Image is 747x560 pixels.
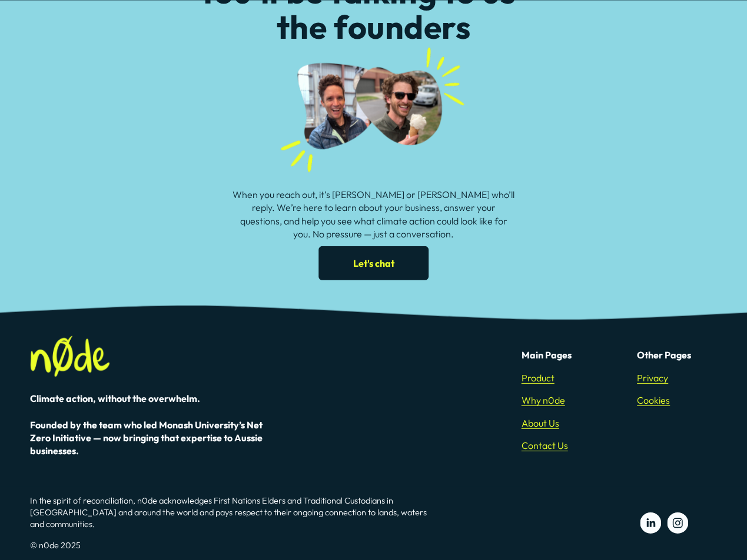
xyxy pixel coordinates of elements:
strong: Main Pages [522,349,572,361]
a: Privacy [637,371,668,384]
a: Let's chat [318,246,429,280]
a: Why n0de [522,394,565,407]
strong: Other Pages [637,349,691,361]
a: Product [522,371,555,384]
a: Instagram [667,512,688,534]
strong: Climate action, without the overwhelm. Founded by the team who led Monash University’s Net Zero I... [30,393,264,457]
p: When you reach out, it’s [PERSON_NAME] or [PERSON_NAME] who’ll reply. We’re here to learn about y... [232,188,516,241]
a: LinkedIn [640,512,661,534]
a: Cookies [637,394,670,407]
p: In the spirit of reconciliation, n0de acknowledges First Nations Elders and Traditional Custodian... [30,495,428,531]
a: About Us [522,417,559,430]
a: Contact Us [522,439,568,452]
p: © n0de 2025 [30,539,428,551]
